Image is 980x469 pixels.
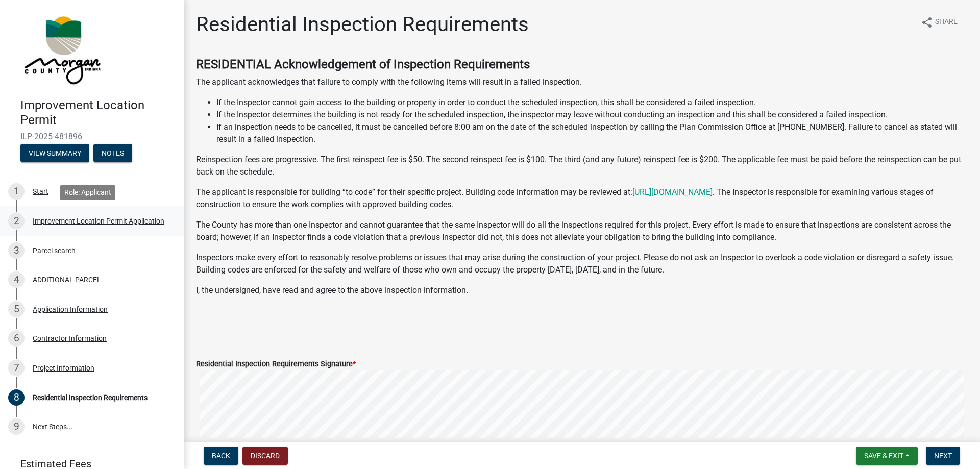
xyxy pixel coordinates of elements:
p: I, the undersigned, have read and agree to the above inspection information. [196,284,968,297]
wm-modal-confirm: Notes [93,150,132,158]
div: Contractor Information [33,335,107,342]
div: 9 [8,418,24,435]
div: Improvement Location Permit Application [33,217,164,225]
div: 5 [8,301,24,317]
li: If the Inspector cannot gain access to the building or property in order to conduct the scheduled... [216,96,968,109]
button: shareShare [913,12,966,32]
span: Share [935,16,958,29]
li: If the Inspector determines the building is not ready for the scheduled inspection, the inspector... [216,109,968,121]
span: Save & Exit [864,452,903,460]
div: 7 [8,360,24,376]
button: Next [926,447,960,465]
strong: RESIDENTIAL Acknowledgement of Inspection Requirements [196,57,530,71]
h4: Improvement Location Permit [20,98,176,128]
a: [URL][DOMAIN_NAME] [632,187,713,197]
button: View Summary [20,144,89,162]
img: Morgan County, Indiana [20,11,103,87]
button: Discard [242,447,288,465]
p: The applicant is responsible for building “to code” for their specific project. Building code inf... [196,186,968,211]
div: 4 [8,271,24,288]
div: ADDITIONAL PARCEL [33,276,101,283]
div: 1 [8,183,24,200]
div: 6 [8,330,24,347]
div: Role: Applicant [60,185,115,200]
span: Next [934,452,952,460]
button: Save & Exit [856,447,918,465]
span: Back [212,452,230,460]
button: Back [204,447,238,465]
div: Application Information [33,306,108,313]
li: If an inspection needs to be cancelled, it must be cancelled before 8:00 am on the date of the sc... [216,121,968,145]
i: share [921,16,933,29]
span: ILP-2025-481896 [20,132,163,141]
p: Inspectors make every effort to reasonably resolve problems or issues that may arise during the c... [196,252,968,276]
p: Reinspection fees are progressive. The first reinspect fee is $50. The second reinspect fee is $1... [196,154,968,178]
div: 8 [8,389,24,406]
div: Project Information [33,364,94,372]
p: The applicant acknowledges that failure to comply with the following items will result in a faile... [196,76,968,88]
div: Start [33,188,48,195]
div: 2 [8,213,24,229]
div: Parcel search [33,247,76,254]
p: The County has more than one Inspector and cannot guarantee that the same Inspector will do all t... [196,219,968,243]
button: Notes [93,144,132,162]
div: 3 [8,242,24,259]
div: Residential Inspection Requirements [33,394,148,401]
h1: Residential Inspection Requirements [196,12,529,37]
label: Residential Inspection Requirements Signature [196,361,356,368]
wm-modal-confirm: Summary [20,150,89,158]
